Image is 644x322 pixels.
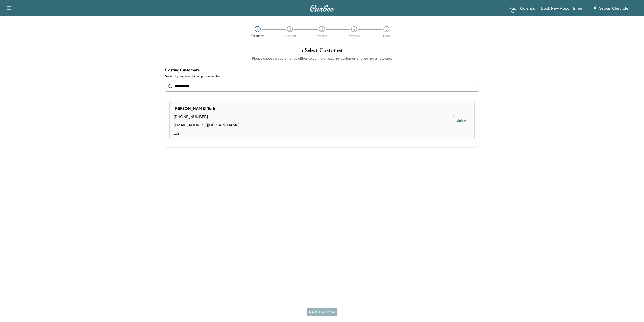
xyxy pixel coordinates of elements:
[287,26,293,32] div: 2
[508,5,516,11] a: MapBeta
[174,122,239,128] div: [EMAIL_ADDRESS][DOMAIN_NAME]
[310,5,334,12] img: Curbee Logo
[349,34,360,37] div: Services
[284,34,296,37] div: Location
[174,105,239,111] div: [PERSON_NAME] Tork
[351,26,357,32] div: 4
[511,10,516,14] div: Beta
[165,67,479,73] h4: Existing Customers
[520,5,537,11] a: Calendar
[174,130,239,136] a: Edit
[255,26,261,32] div: 1
[165,47,479,56] h1: 1 . Select Customer
[453,116,470,125] button: Select
[165,56,479,61] h6: Please choose a customer by either selecting an existing customer or creating a new one.
[383,26,389,32] div: 5
[165,74,479,78] label: Search by name, email, or phone number
[317,34,327,37] div: Vehicle
[251,34,264,37] div: Customer
[599,5,630,11] span: Seguin Chevrolet
[174,114,239,120] div: [PHONE_NUMBER]
[319,26,325,32] div: 3
[383,34,390,37] div: Date
[541,5,584,11] a: Book New Appointment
